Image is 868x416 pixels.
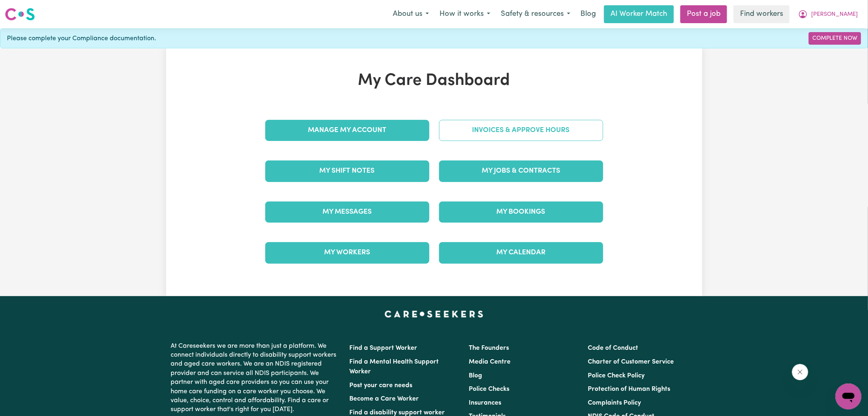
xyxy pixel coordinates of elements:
[5,5,35,24] a: Careseekers logo
[260,71,608,91] h1: My Care Dashboard
[350,382,413,389] a: Post your care needs
[469,345,509,351] a: The Founders
[434,6,496,23] button: How it works
[604,5,674,23] a: AI Worker Match
[350,345,418,351] a: Find a Support Worker
[265,242,429,263] a: My Workers
[7,34,156,43] span: Please complete your Compliance documentation.
[469,386,509,392] a: Police Checks
[588,359,674,365] a: Charter of Customer Service
[5,6,49,12] span: Need any help?
[734,5,790,23] a: Find workers
[680,5,727,23] a: Post a job
[387,6,434,23] button: About us
[265,120,429,141] a: Manage My Account
[811,10,858,19] span: [PERSON_NAME]
[836,383,862,409] iframe: Button to launch messaging window
[469,400,501,406] a: Insurances
[439,120,603,141] a: Invoices & Approve Hours
[439,160,603,182] a: My Jobs & Contracts
[588,345,638,351] a: Code of Conduct
[809,32,861,45] a: Complete Now
[588,386,670,392] a: Protection of Human Rights
[350,396,419,402] a: Become a Care Worker
[469,373,482,379] a: Blog
[350,409,445,416] a: Find a disability support worker
[265,160,429,182] a: My Shift Notes
[385,311,483,317] a: Careseekers home page
[469,359,511,365] a: Media Centre
[439,242,603,263] a: My Calendar
[439,201,603,223] a: My Bookings
[350,359,439,375] a: Find a Mental Health Support Worker
[588,373,645,379] a: Police Check Policy
[793,6,863,23] button: My Account
[576,5,601,23] a: Blog
[588,400,641,406] a: Complaints Policy
[496,6,576,23] button: Safety & resources
[5,7,35,22] img: Careseekers logo
[792,364,808,380] iframe: Close message
[265,201,429,223] a: My Messages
